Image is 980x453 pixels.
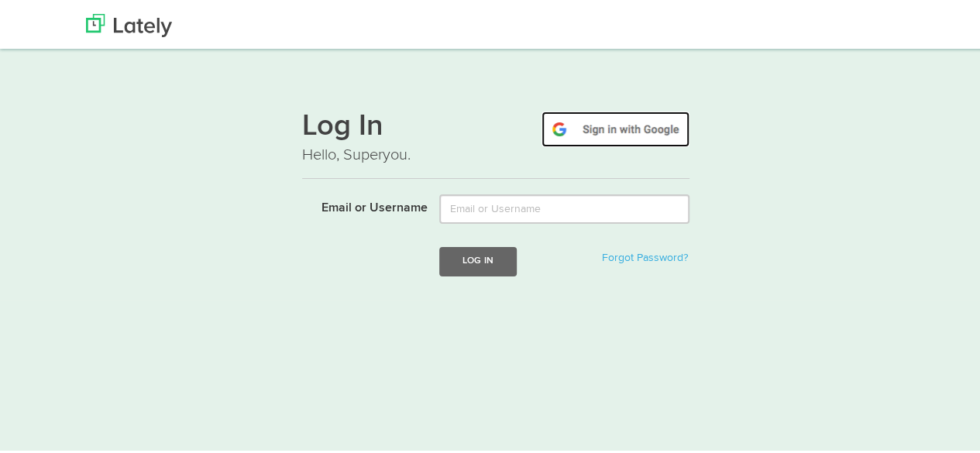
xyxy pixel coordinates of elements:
input: Email or Username [439,192,689,221]
label: Email or Username [291,192,428,215]
h1: Log In [302,109,689,142]
a: Forgot Password? [602,250,688,261]
p: Hello, Superyou. [302,142,689,164]
img: Lately [86,12,172,35]
img: google-signin.png [542,109,689,145]
button: Log In [439,245,517,273]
